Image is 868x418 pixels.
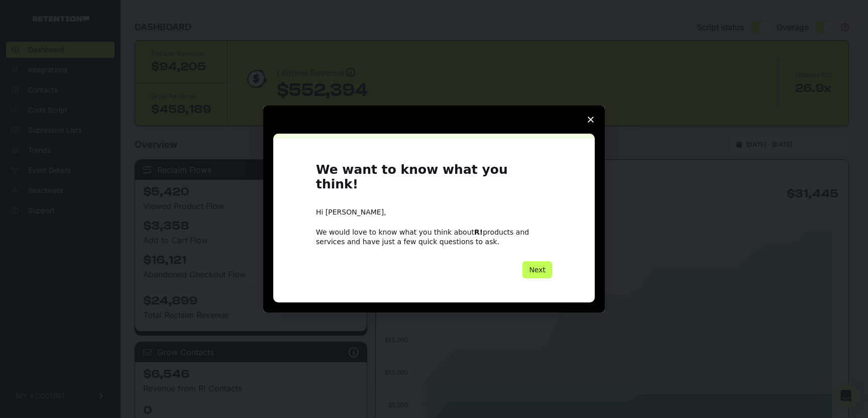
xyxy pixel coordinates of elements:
div: Hi [PERSON_NAME], [316,207,552,218]
h1: We want to know what you think! [316,163,552,197]
div: We would love to know what you think about products and services and have just a few quick questi... [316,228,552,246]
span: Close survey [577,106,605,134]
b: R! [474,228,483,236]
button: Next [522,261,552,278]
